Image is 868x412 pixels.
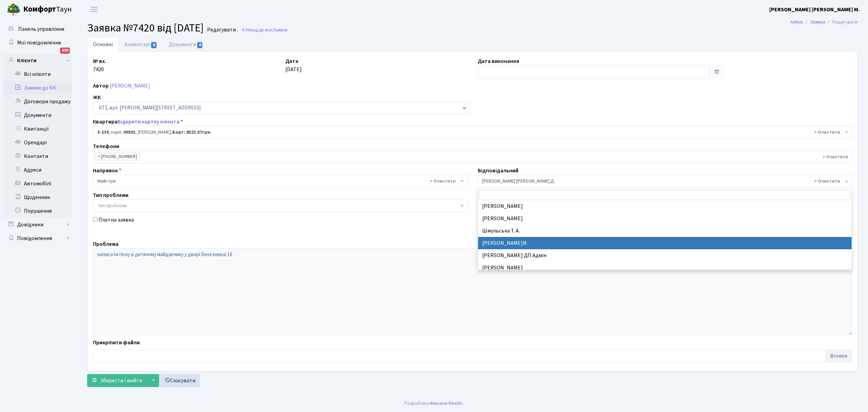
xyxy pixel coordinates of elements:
b: 00503 [123,129,135,136]
span: <b>3-139</b>, корп.: <b>00503</b>, Погосьян Вячеслав Гарнікович, <b>Борг: 8523.07грн.</b> [97,129,843,136]
a: Орендарі [3,136,72,149]
a: Основні [87,37,119,52]
a: Контакти [3,149,72,163]
label: Відповідальний [478,167,518,175]
label: Тип проблеми [93,191,128,199]
a: Документи [3,108,72,122]
span: Панель управління [18,25,64,33]
a: Скасувати [160,374,200,387]
a: Щоденник [3,190,72,204]
label: Платна заявка [98,216,134,224]
span: Майстри [93,175,467,188]
label: Телефони [93,142,119,150]
a: Назад до всіхЗаявки [241,27,287,33]
a: Заявки [810,18,825,26]
label: Напрямок [93,167,121,175]
span: Заявка №7420 від [DATE] [87,20,204,36]
label: Дата виконання [478,57,519,65]
span: Видалити всі елементи [814,178,840,185]
small: Редагувати . [206,27,238,33]
span: Тип проблеми [97,202,127,209]
span: Огеренко В. Д. [478,175,852,188]
label: № вх. [93,57,106,65]
a: Панель управління [3,22,72,36]
span: Заявки [273,27,287,33]
label: ЖК [93,93,101,102]
span: Огеренко В. Д. [482,178,844,185]
a: [PERSON_NAME] [110,82,150,90]
label: Автор [93,82,109,90]
b: 3-139 [97,129,109,136]
a: Заявки до КК [3,81,72,95]
span: Видалити всі елементи [823,154,848,160]
a: Мої повідомлення839 [3,36,72,50]
a: Порушення [3,204,72,218]
div: 7420 [88,57,280,78]
a: Довідники [3,218,72,231]
span: Зберегти і вийти [100,377,142,384]
li: [PERSON_NAME] [478,212,852,225]
span: 0 [197,42,203,48]
a: Всі клієнти [3,67,72,81]
a: Документи [163,37,209,52]
label: Дата [285,57,298,65]
span: Видалити всі елементи [814,129,840,136]
li: Редагувати [825,18,858,26]
span: Таун [23,4,72,15]
span: 0 [151,42,157,48]
span: Видалити всі елементи [430,178,456,185]
li: +380972412933 [95,153,139,160]
span: Майстри [97,178,459,185]
li: Шмульська Т. А. [478,225,852,237]
a: [PERSON_NAME] [PERSON_NAME] М. [769,5,860,14]
a: Квитанції [3,122,72,136]
div: [DATE] [280,57,473,78]
label: Проблема [93,240,119,248]
li: [PERSON_NAME] ДП Адмін [478,249,852,262]
b: Комфорт [23,4,56,15]
button: Переключити навігацію [85,4,103,15]
li: [PERSON_NAME] [478,262,852,274]
a: Повідомлення [3,231,72,245]
div: 839 [60,48,70,54]
img: logo.png [7,3,21,16]
a: Admin [790,18,803,26]
textarea: написати піску в дитячому майданчику у дворі беоезнквоі 16 [93,248,852,335]
li: [PERSON_NAME] [478,200,852,212]
a: Відкрити картку клієнта [118,118,179,125]
div: Розроблено . [404,400,464,407]
span: × [98,153,100,160]
label: Квартира [93,118,183,126]
a: Договори продажу [3,95,72,108]
span: Мої повідомлення [17,39,61,46]
a: Автомобілі [3,177,72,190]
nav: breadcrumb [780,15,868,29]
a: Коментарі [119,37,163,52]
a: Massive Kinetic [431,400,463,407]
span: <b>3-139</b>, корп.: <b>00503</b>, Погосьян Вячеслав Гарнікович, <b>Борг: 8523.07грн.</b> [93,126,852,139]
b: Борг: 8523.07грн. [172,129,212,136]
a: Адреси [3,163,72,177]
label: Прикріпити файли [93,338,140,347]
a: Клієнти [3,54,72,67]
button: Зберегти і вийти [87,374,147,387]
li: [PERSON_NAME]И. [478,237,852,249]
